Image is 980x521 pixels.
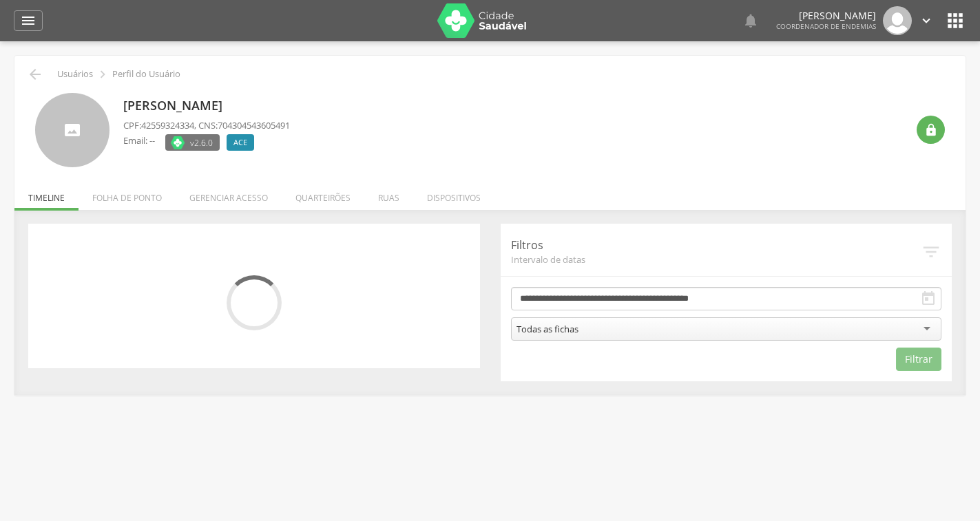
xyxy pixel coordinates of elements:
p: [PERSON_NAME] [776,11,876,21]
i: Voltar [27,66,43,83]
p: Filtros [511,237,921,253]
span: ACE [233,137,247,148]
span: Intervalo de datas [511,253,921,266]
i:  [95,67,110,82]
li: Folha de ponto [79,178,176,211]
span: Coordenador de Endemias [776,21,876,31]
i:  [924,123,938,137]
p: CPF: , CNS: [123,119,290,132]
a:  [14,10,43,31]
a:  [919,6,934,35]
span: 704304543605491 [218,119,290,131]
i:  [919,13,934,28]
p: [PERSON_NAME] [123,97,290,115]
span: v2.6.0 [190,136,213,149]
div: Resetar senha [917,116,945,144]
li: Dispositivos [413,178,494,211]
li: Gerenciar acesso [176,178,282,211]
label: Versão do aplicativo [165,134,220,151]
i:  [920,290,937,307]
p: Email: -- [123,134,155,147]
i:  [921,242,941,262]
i:  [20,12,37,29]
li: Quarteirões [282,178,364,211]
i:  [742,12,759,29]
a:  [742,6,759,35]
li: Ruas [364,178,413,211]
p: Usuários [57,69,93,80]
button: Filtrar [896,348,941,371]
i:  [944,10,966,32]
div: Todas as fichas [517,323,578,335]
span: 42559324334 [141,119,194,131]
p: Perfil do Usuário [112,69,180,80]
